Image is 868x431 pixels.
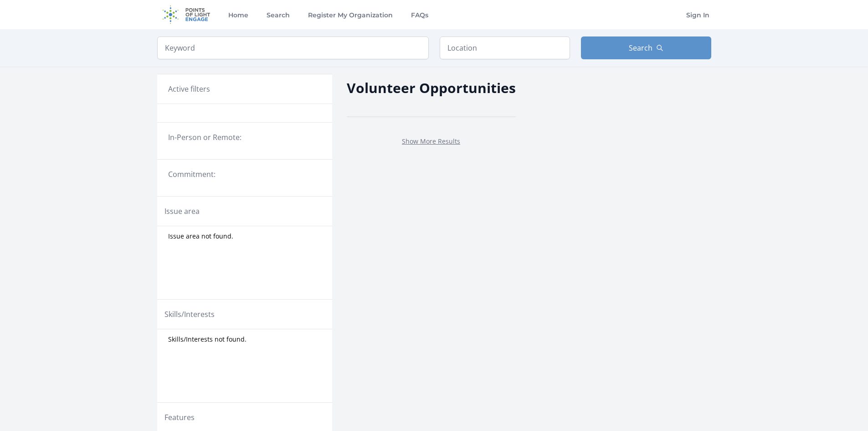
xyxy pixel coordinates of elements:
[168,335,247,344] span: Skills/Interests not found.
[168,83,210,94] h3: Active filters
[164,206,200,217] legend: Issue area
[164,412,195,423] legend: Features
[157,36,429,59] input: Keyword
[168,132,321,143] legend: In-Person or Remote:
[402,137,460,145] a: Show More Results
[581,36,711,59] button: Search
[168,169,321,180] legend: Commitment:
[347,78,516,98] h2: Volunteer Opportunities
[629,42,652,53] span: Search
[440,36,570,59] input: Location
[164,309,215,320] legend: Skills/Interests
[168,232,233,241] span: Issue area not found.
